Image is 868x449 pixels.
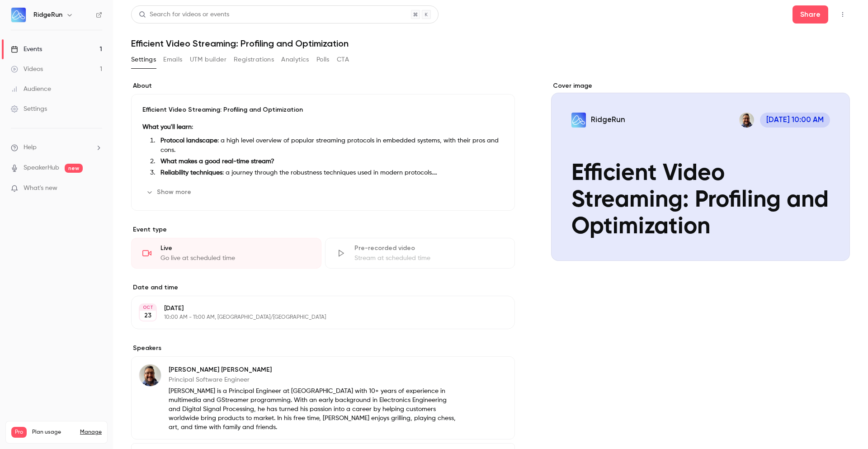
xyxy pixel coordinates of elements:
li: : a high level overview of popular streaming protocols in embedded systems, with their pros and c... [157,136,504,155]
div: Videos [11,65,43,74]
img: Michael Grüner [139,364,161,386]
div: Stream at scheduled time [354,254,504,263]
strong: Protocol landscape [160,137,217,144]
button: Polls [316,52,330,67]
li: : a journey through the robustness techniques used in modern protocols. [157,168,504,178]
span: Pro [11,427,27,438]
button: UTM builder [190,52,226,67]
label: Cover image [551,81,850,90]
button: Share [793,5,828,24]
span: What's new [24,184,57,193]
button: Analytics [281,52,309,67]
label: Speakers [131,344,515,353]
img: RidgeRun [11,8,26,22]
h1: Efficient Video Streaming: Profiling and Optimization [131,38,850,49]
div: Go live at scheduled time [160,254,310,263]
p: Principal Software Engineer [169,375,456,384]
strong: What makes a good real-time stream? [160,158,274,165]
strong: What you'll learn [142,124,192,130]
div: Events [11,45,42,54]
button: Show more [142,185,197,199]
a: Manage [80,429,102,436]
p: Efficient Video Streaming: Profiling and Optimization [142,105,504,114]
div: LiveGo live at scheduled time [131,238,321,269]
p: : [142,122,504,132]
div: Settings [11,104,47,113]
button: CTA [337,52,349,67]
div: Pre-recorded videoStream at scheduled time [325,238,515,269]
div: Audience [11,85,51,94]
p: [PERSON_NAME] is a Principal Engineer at [GEOGRAPHIC_DATA] with 10+ years of experience in multim... [169,387,456,432]
p: [PERSON_NAME] [PERSON_NAME] [169,365,456,374]
h6: RidgeRun [33,10,62,19]
span: new [65,164,83,173]
strong: Reliability techniques [160,170,222,176]
a: SpeakerHub [24,163,59,173]
li: help-dropdown-opener [11,143,102,152]
div: Pre-recorded video [354,244,504,253]
span: Plan usage [32,429,75,436]
div: Michael Grüner[PERSON_NAME] [PERSON_NAME]Principal Software Engineer[PERSON_NAME] is a Principal ... [131,356,515,440]
p: [DATE] [164,304,467,313]
span: Help [24,143,37,152]
div: Search for videos or events [139,10,229,19]
section: Cover image [551,81,850,261]
button: Settings [131,52,156,67]
div: Live [160,244,310,253]
label: Date and time [131,283,515,292]
p: Event type [131,225,515,234]
button: Emails [163,52,182,67]
button: Registrations [234,52,274,67]
p: 10:00 AM - 11:00 AM, [GEOGRAPHIC_DATA]/[GEOGRAPHIC_DATA] [164,314,467,321]
label: About [131,81,515,90]
p: 23 [144,311,151,320]
div: OCT [140,304,156,311]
